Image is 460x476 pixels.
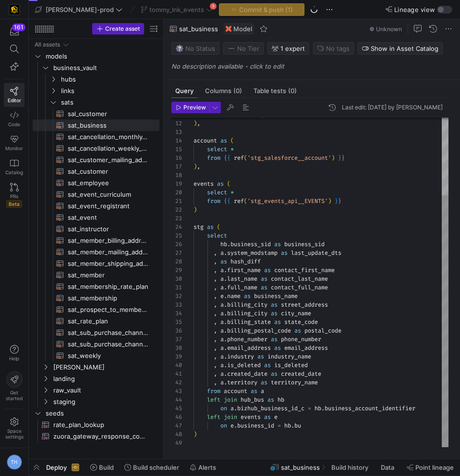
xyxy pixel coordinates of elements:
[171,197,182,205] div: 21
[33,292,159,304] div: Press SPACE to select this row.
[33,235,159,246] a: sat_member_billing_address​​​​​​​​​​
[33,50,159,62] div: Press SPACE to select this row.
[257,353,264,360] span: as
[220,249,224,257] span: a
[33,200,159,212] div: Press SPACE to select this row.
[171,318,182,326] div: 35
[198,464,216,471] span: Alerts
[33,258,159,269] a: sat_member_shipping_address​​​​​​​​​​
[224,284,227,291] span: .
[207,189,227,196] span: select
[291,249,341,257] span: last_update_dts
[214,361,217,369] span: ,
[217,180,224,188] span: as
[68,327,148,338] span: sat_sub_purchase_channel_monthly_forecast​​​​​​​​​​
[220,344,224,352] span: a
[207,145,227,153] span: select
[331,154,335,162] span: )
[33,166,159,177] a: sat_customer​​​​​​​​​​
[247,154,331,162] span: 'stg_salesforce__account'
[171,162,182,171] div: 17
[214,266,217,274] span: ,
[33,338,159,350] div: Press SPACE to select this row.
[220,353,224,360] span: a
[228,45,235,52] img: No tier
[33,119,159,131] a: sat_business​​​​​​​​​​
[226,26,231,32] img: undefined
[267,353,311,360] span: industry_name
[33,39,159,50] div: Press SPACE to select this row.
[5,145,23,151] span: Monitor
[220,309,224,317] span: a
[33,304,159,315] div: Press SPACE to select this row.
[280,45,305,52] span: 1 expert
[68,224,148,235] span: sat_instructor​​​​​​​​​​
[171,300,182,309] div: 33
[33,85,159,96] div: Press SPACE to select this row.
[171,240,182,249] div: 26
[227,335,267,343] span: phone_number
[68,178,148,189] span: sat_employee​​​​​​​​​​
[220,327,224,334] span: a
[214,335,217,343] span: ,
[171,145,182,154] div: 15
[338,197,341,205] span: }
[61,74,158,85] span: hubs
[33,430,159,442] a: zuora_gateway_response_codes​​​​​​
[227,197,230,205] span: {
[5,428,24,440] span: Space settings
[214,275,217,283] span: ,
[331,464,368,471] span: Build history
[171,231,182,240] div: 25
[281,309,311,317] span: city_name
[227,180,230,188] span: (
[176,45,215,52] span: No Status
[10,5,19,14] img: https://storage.googleapis.com/y42-prod-data-exchange/images/uAsz27BndGEK0hZWDFeOjoxA7jCwgK9jE472...
[214,301,217,309] span: ,
[214,344,217,352] span: ,
[214,292,217,300] span: ,
[4,1,24,18] a: https://storage.googleapis.com/y42-prod-data-exchange/images/uAsz27BndGEK0hZWDFeOjoxA7jCwgK9jE472...
[227,292,241,300] span: name
[68,293,148,304] span: sat_membership​​​​​​​​​​
[220,137,227,144] span: as
[33,189,159,200] div: Press SPACE to select this row.
[326,45,350,52] span: No tags
[220,258,227,265] span: as
[220,335,224,343] span: a
[194,223,204,231] span: stg
[4,179,24,212] a: PRsBeta
[171,62,456,70] p: No description available - click to edit
[224,275,227,283] span: .
[271,301,278,309] span: as
[33,258,159,269] div: Press SPACE to select this row.
[46,51,158,62] span: models
[224,154,227,162] span: {
[4,23,24,40] button: 161
[271,309,278,317] span: as
[4,83,24,107] a: Editor
[224,197,227,205] span: {
[271,275,328,283] span: contact_last_name
[8,97,21,103] span: Editor
[171,335,182,344] div: 37
[281,335,321,343] span: phone_number
[4,341,24,366] button: Help
[68,316,148,327] span: sat_rate_plan​​​​​​​​​​
[171,361,182,369] div: 40
[33,223,159,235] div: Press SPACE to select this row.
[227,266,261,274] span: first_name
[224,335,227,343] span: .
[341,154,345,162] span: }
[68,350,148,361] span: sat_weekly​​​​​​​​​​
[274,318,281,326] span: as
[327,459,375,476] button: Build history
[35,41,60,48] div: All assets
[194,180,214,188] span: events
[227,275,257,283] span: last_name
[281,301,328,309] span: street_address
[207,154,220,162] span: from
[284,240,325,248] span: business_sid
[371,45,438,52] span: Show in Asset Catalog
[197,119,200,127] span: ,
